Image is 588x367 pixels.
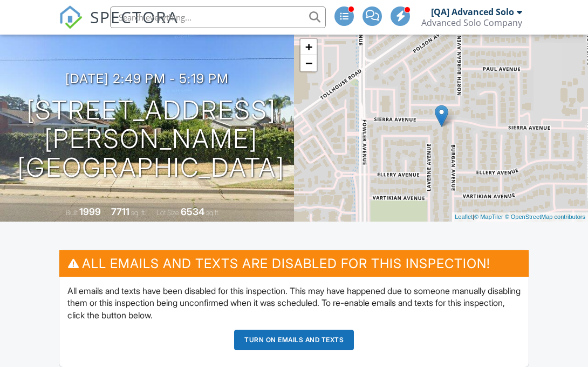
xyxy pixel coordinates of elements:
[59,250,529,277] h3: All emails and texts are disabled for this inspection!
[111,206,129,217] div: 7711
[131,209,146,217] span: sq. ft.
[452,212,588,222] div: |
[300,39,317,55] a: Zoom in
[455,213,473,220] a: Leaflet
[505,213,585,220] a: © OpenStreetMap contributors
[181,206,204,217] div: 6534
[90,5,179,28] span: SPECTORA
[59,15,179,37] a: SPECTORA
[474,213,503,220] a: © MapTiler
[17,96,285,182] h1: [STREET_ADDRESS][PERSON_NAME] [GEOGRAPHIC_DATA]
[234,330,354,350] button: Turn on emails and texts
[66,209,78,217] span: Built
[110,6,326,28] input: Search everything...
[421,17,522,28] div: Advanced Solo Company
[67,285,521,321] p: All emails and texts have been disabled for this inspection. This may have happened due to someon...
[206,209,220,217] span: sq.ft.
[431,6,514,17] div: [QA] Advanced Solo
[79,206,101,217] div: 1999
[65,71,229,86] h3: [DATE] 2:49 pm - 5:19 pm
[59,5,83,29] img: The Best Home Inspection Software - Spectora
[300,55,317,71] a: Zoom out
[156,209,179,217] span: Lot Size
